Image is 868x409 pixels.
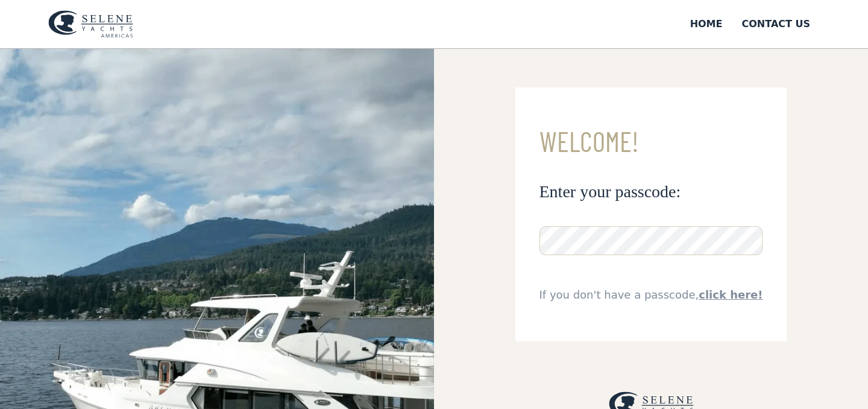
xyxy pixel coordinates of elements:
img: logo [48,10,133,38]
div: Contact US [741,17,810,31]
a: click here! [699,288,763,301]
h3: Welcome! [539,126,763,157]
div: If you don't have a passcode, [539,287,763,303]
div: Home [690,17,723,31]
form: Email Form [515,87,787,341]
h3: Enter your passcode: [539,181,763,202]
